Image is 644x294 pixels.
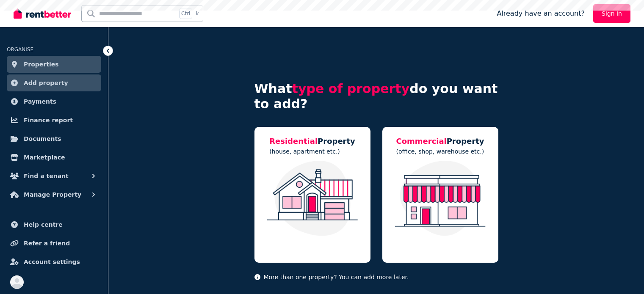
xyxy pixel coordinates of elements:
[269,147,355,156] p: (house, apartment etc.)
[24,115,73,125] span: Finance report
[24,59,59,69] span: Properties
[497,8,585,19] span: Already have an account?
[24,257,80,267] span: Account settings
[7,168,101,184] button: Find a tenant
[7,253,101,270] a: Account settings
[593,4,630,23] a: Sign In
[7,74,101,91] a: Add property
[391,161,490,236] img: Commercial Property
[24,96,56,107] span: Payments
[292,81,410,96] span: type of property
[7,93,101,110] a: Payments
[396,137,446,146] span: Commercial
[269,135,355,147] h5: Property
[24,152,65,162] span: Marketplace
[7,47,33,52] span: ORGANISE
[7,130,101,147] a: Documents
[7,149,101,166] a: Marketplace
[7,186,101,203] button: Manage Property
[7,56,101,73] a: Properties
[24,190,81,200] span: Manage Property
[179,8,192,19] span: Ctrl
[24,220,63,230] span: Help centre
[24,238,70,248] span: Refer a friend
[7,235,101,252] a: Refer a friend
[24,171,69,181] span: Find a tenant
[24,134,61,144] span: Documents
[7,216,101,233] a: Help centre
[14,7,71,20] img: RentBetter
[7,112,101,129] a: Finance report
[254,81,498,112] h4: What do you want to add?
[254,273,498,281] p: More than one property? You can add more later.
[263,161,362,236] img: Residential Property
[269,137,318,146] span: Residential
[24,78,68,88] span: Add property
[396,147,484,156] p: (office, shop, warehouse etc.)
[396,135,484,147] h5: Property
[196,10,199,17] span: k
